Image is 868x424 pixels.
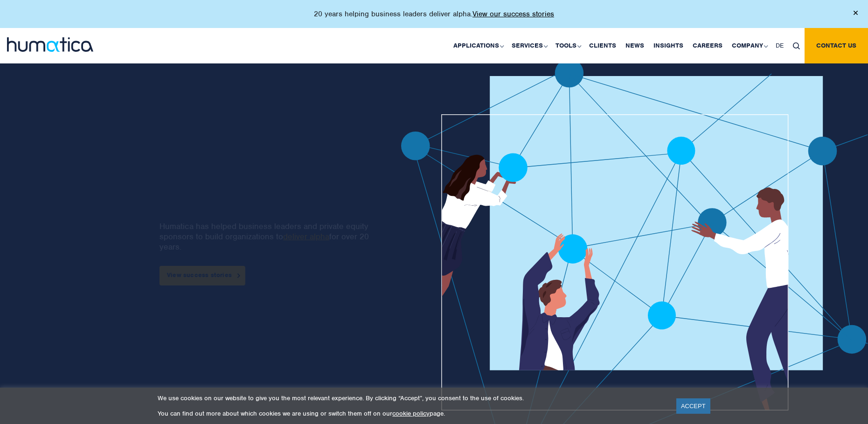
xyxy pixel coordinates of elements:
[776,42,784,49] span: DE
[237,273,240,278] img: arrowicon
[449,28,507,63] a: Applications
[7,37,93,52] img: logo
[160,221,370,252] p: Humatica has helped business leaders and private equity sponsors to build organizations to for ov...
[158,394,665,402] p: We use cookies on our website to give you the most relevant experience. By clicking “Accept”, you...
[805,28,868,63] a: Contact us
[160,266,245,285] a: View success stories
[688,28,727,63] a: Careers
[314,9,554,19] p: 20 years helping business leaders deliver alpha.
[392,410,430,417] a: cookie policy
[158,410,665,417] p: You can find out more about which cookies we are using or switch them off on our page.
[649,28,688,63] a: Insights
[507,28,551,63] a: Services
[727,28,771,63] a: Company
[551,28,584,63] a: Tools
[793,42,800,49] img: search_icon
[584,28,621,63] a: Clients
[283,231,329,242] a: deliver alpha
[472,9,554,19] a: View our success stories
[676,398,710,414] a: ACCEPT
[771,28,788,63] a: DE
[621,28,649,63] a: News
